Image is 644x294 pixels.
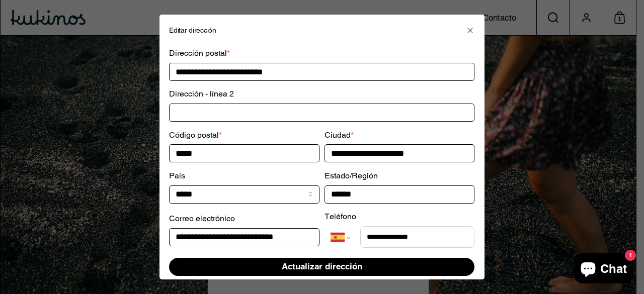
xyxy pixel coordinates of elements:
[169,258,474,276] button: Actualizar dirección
[325,170,378,182] label: Estado/Región
[282,258,362,275] span: Actualizar dirección
[169,88,234,101] label: Dirección - línea 2
[169,170,185,182] label: País
[331,230,345,244] img: Spain
[572,253,636,286] inbox-online-store-chat: Chat de la tienda online Shopify
[169,27,216,34] h2: Editar dirección
[169,213,235,225] label: Correo electrónico
[169,48,230,60] label: Dirección postal
[169,129,222,142] label: Código postal
[325,129,354,142] label: Ciudad
[325,211,356,223] label: Teléfono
